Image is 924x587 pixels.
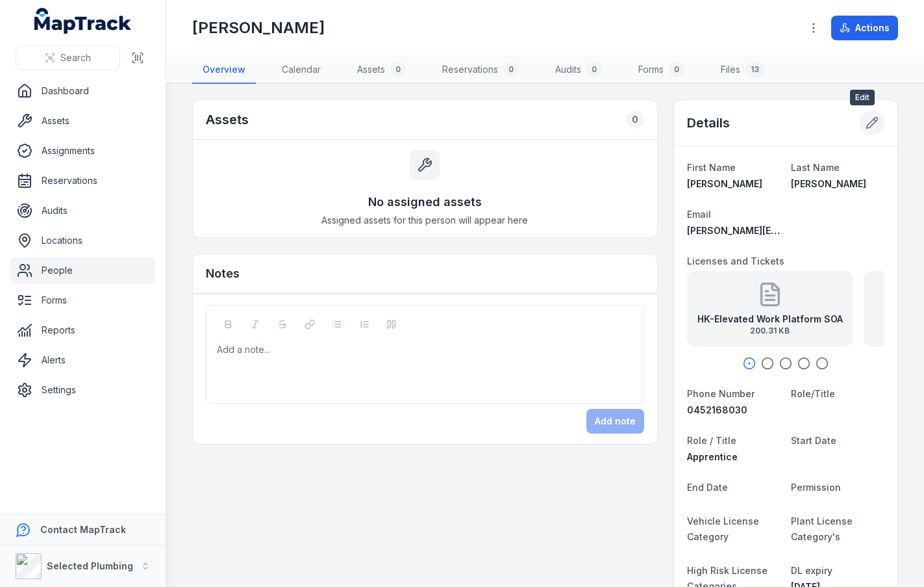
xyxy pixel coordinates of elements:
[347,57,416,84] a: Assets0
[687,178,762,189] span: [PERSON_NAME]
[586,62,602,77] div: 0
[745,62,764,77] div: 13
[10,257,155,283] a: People
[432,57,529,84] a: Reservations0
[271,57,331,84] a: Calendar
[192,57,256,84] a: Overview
[40,524,126,535] strong: Contact MapTrack
[626,111,644,129] div: 0
[831,16,898,40] button: Actions
[47,560,133,571] strong: Selected Plumbing
[628,57,695,84] a: Forms0
[687,451,738,462] span: Apprentice
[791,178,866,189] span: [PERSON_NAME]
[192,18,325,38] h1: [PERSON_NAME]
[10,78,155,104] a: Dashboard
[16,46,120,70] button: Search
[697,326,843,336] span: 200.31 KB
[687,388,755,399] span: Phone Number
[710,57,775,84] a: Files13
[390,62,406,77] div: 0
[687,482,728,493] span: End Date
[687,162,736,173] span: First Name
[10,108,155,134] a: Assets
[10,168,155,194] a: Reservations
[10,198,155,224] a: Audits
[850,90,875,105] span: Edit
[10,287,155,313] a: Forms
[10,138,155,164] a: Assignments
[697,313,843,326] strong: HK-Elevated Work Platform SOA
[687,225,919,236] span: [PERSON_NAME][EMAIL_ADDRESS][DOMAIN_NAME]
[60,51,91,64] span: Search
[206,111,249,129] h2: Assets
[687,435,736,446] span: Role / Title
[791,435,836,446] span: Start Date
[687,255,784,267] span: Licenses and Tickets
[791,482,841,493] span: Permission
[10,317,155,343] a: Reports
[321,214,528,227] span: Assigned assets for this person will appear here
[791,162,840,173] span: Last Name
[687,209,711,220] span: Email
[34,8,132,34] a: MapTrack
[791,515,853,542] span: Plant License Category's
[669,62,684,77] div: 0
[545,57,612,84] a: Audits0
[206,265,240,283] h3: Notes
[687,515,759,542] span: Vehicle License Category
[791,565,832,576] span: DL expiry
[368,193,482,211] h3: No assigned assets
[10,228,155,254] a: Locations
[687,404,747,415] span: 0452168030
[10,377,155,403] a: Settings
[10,347,155,373] a: Alerts
[687,114,730,132] h2: Details
[791,388,835,399] span: Role/Title
[503,62,519,77] div: 0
